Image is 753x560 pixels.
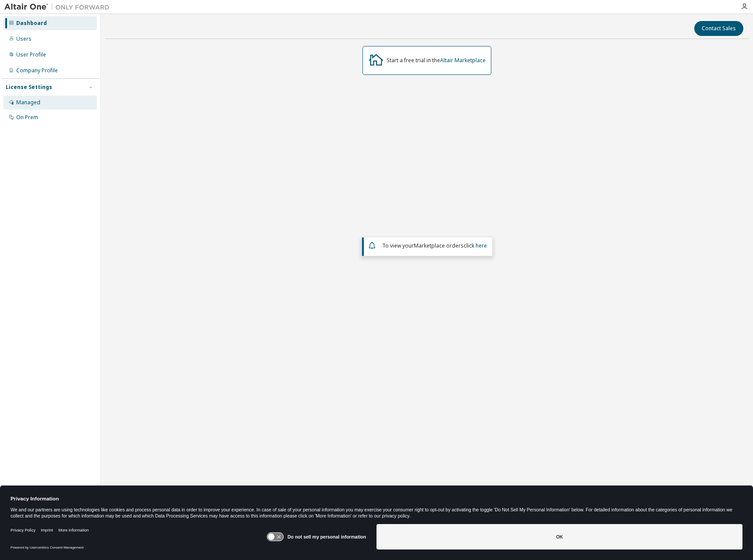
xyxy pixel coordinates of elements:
[414,242,464,249] em: Marketplace orders
[16,20,47,27] div: Dashboard
[16,67,58,74] div: Company Profile
[16,99,40,106] div: Managed
[476,242,487,249] a: here
[16,114,38,121] div: On Prem
[4,3,114,11] img: Altair One
[6,84,52,91] div: License Settings
[382,242,487,249] span: To view your click
[387,57,486,64] div: Start a free trial in the
[440,57,486,64] a: Altair Marketplace
[694,21,743,36] button: Contact Sales
[16,35,32,43] div: Users
[16,51,46,58] div: User Profile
